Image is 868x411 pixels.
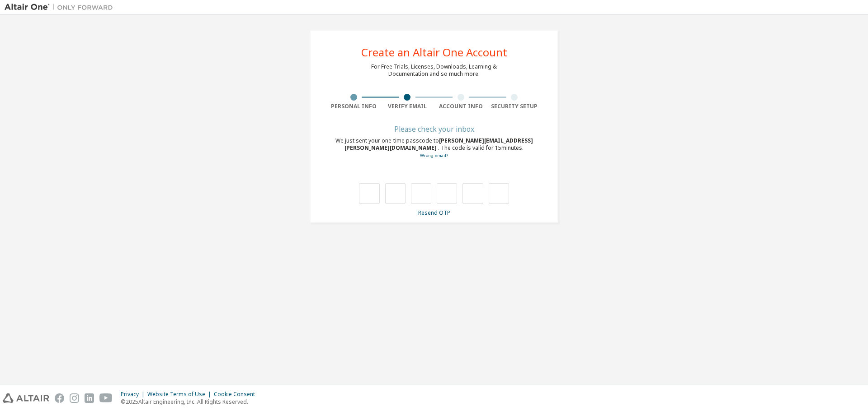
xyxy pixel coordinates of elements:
[85,393,94,403] img: linkedin.svg
[361,47,507,58] div: Create an Altair One Account
[121,391,147,398] div: Privacy
[5,3,118,12] img: Altair One
[55,393,64,403] img: facebook.svg
[371,63,497,78] div: For Free Trials, Licenses, Downloads, Learning & Documentation and so much more.
[327,137,541,159] div: We just sent your one-time passcode to . The code is valid for 15 minutes.
[327,103,381,110] div: Personal Info
[147,391,214,398] div: Website Terms of Use
[434,103,488,110] div: Account Info
[3,393,49,403] img: altair_logo.svg
[381,103,434,110] div: Verify Email
[488,103,542,110] div: Security Setup
[327,126,541,132] div: Please check your inbox
[70,393,79,403] img: instagram.svg
[121,398,260,406] p: © 2025 Altair Engineering, Inc. All Rights Reserved.
[418,209,450,217] a: Resend OTP
[420,152,448,158] a: Go back to the registration form
[344,137,533,152] span: [PERSON_NAME][EMAIL_ADDRESS][PERSON_NAME][DOMAIN_NAME]
[99,393,113,403] img: youtube.svg
[214,391,260,398] div: Cookie Consent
